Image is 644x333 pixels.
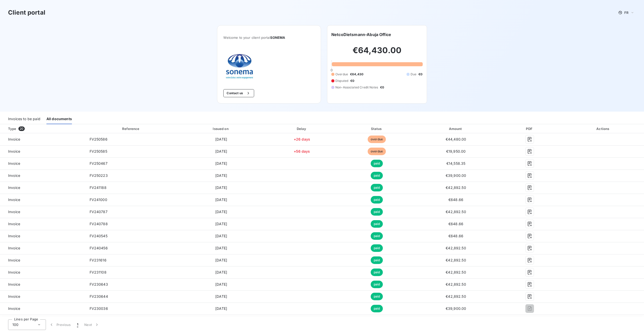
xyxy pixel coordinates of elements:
span: Invoice [4,294,82,299]
span: FV230643 [90,282,108,286]
span: [DATE] [215,149,227,153]
span: €42,892.50 [446,282,466,286]
span: paid [371,196,383,204]
h6: NetcoDietsmann-Abuja Office [331,31,391,38]
span: FV231616 [90,258,106,262]
span: €0 [418,72,422,77]
span: €42,892.50 [446,185,466,190]
span: €14,558.35 [446,161,466,165]
span: €0 [350,79,354,83]
div: Invoices to be paid [8,114,40,124]
span: paid [371,256,383,264]
span: FV240456 [90,246,108,250]
span: €648.66 [448,197,463,202]
span: FV240788 [90,222,108,226]
span: Invoice [4,137,82,142]
span: €39,900.00 [446,173,466,178]
button: Previous [46,319,74,330]
span: paid [371,244,383,252]
span: €42,892.50 [446,210,466,214]
span: Invoice [4,209,82,214]
span: FV241188 [90,185,106,190]
span: FV250467 [90,161,108,165]
span: FV230644 [90,294,108,298]
span: Invoice [4,270,82,275]
span: €0 [380,85,384,90]
span: [DATE] [215,306,227,311]
div: Delay [266,126,337,131]
span: €42,892.50 [446,258,466,262]
span: €64,430 [350,72,363,77]
span: [DATE] [215,197,227,202]
span: Invoice [4,306,82,311]
div: Reference [122,127,139,131]
span: Invoice [4,173,82,178]
span: €44,480.00 [446,137,466,141]
img: Company logo [223,52,256,81]
span: FV231108 [90,270,106,274]
div: Actions [564,126,643,131]
span: €39,900.00 [446,306,466,311]
button: 1 [74,319,81,330]
span: FV240787 [90,210,108,214]
span: +56 days [294,149,310,153]
span: [DATE] [215,294,227,298]
span: paid [371,232,383,240]
h2: €64,430.00 [331,45,423,60]
span: [DATE] [215,222,227,226]
span: [DATE] [215,282,227,286]
span: Invoice [4,161,82,166]
span: Invoice [4,221,82,226]
span: Invoice [4,246,82,251]
span: overdue [368,136,386,143]
span: Invoice [4,282,82,287]
span: overdue [368,148,386,155]
span: paid [371,293,383,300]
span: 20 [18,126,25,131]
span: FV250586 [90,137,108,141]
span: [DATE] [215,173,227,178]
span: Invoice [4,258,82,263]
button: Next [81,319,102,330]
span: 100 [12,322,18,327]
span: paid [371,220,383,228]
span: [DATE] [215,161,227,165]
span: [DATE] [215,270,227,274]
span: FV250585 [90,149,107,153]
span: [DATE] [215,137,227,141]
span: €19,950.00 [446,149,466,153]
span: €42,892.50 [446,246,466,250]
span: paid [371,184,383,191]
span: paid [371,281,383,288]
span: €42,892.50 [446,270,466,274]
span: SONEMA [270,36,285,40]
span: Invoice [4,234,82,239]
span: [DATE] [215,246,227,250]
span: +26 days [294,137,310,141]
div: Amount [416,126,496,131]
span: Invoice [4,185,82,190]
span: paid [371,269,383,276]
span: [DATE] [215,234,227,238]
span: €648.66 [448,222,463,226]
span: Disputed [335,79,348,83]
span: paid [371,305,383,312]
div: Status [340,126,414,131]
span: €42,892.50 [446,294,466,298]
span: Invoice [4,197,82,202]
span: Non-Associated Credit Notes [335,85,378,90]
span: [DATE] [215,210,227,214]
span: Overdue [335,72,348,77]
div: All documents [46,114,72,124]
div: PDF [498,126,562,131]
span: [DATE] [215,185,227,190]
span: Welcome to your client portal [223,36,315,40]
span: paid [371,160,383,167]
h3: Client portal [8,8,45,17]
span: FV240545 [90,234,108,238]
span: paid [371,172,383,179]
span: FV230036 [90,306,108,311]
button: Contact us [223,89,254,97]
span: FV250223 [90,173,108,178]
span: FR [624,11,628,15]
